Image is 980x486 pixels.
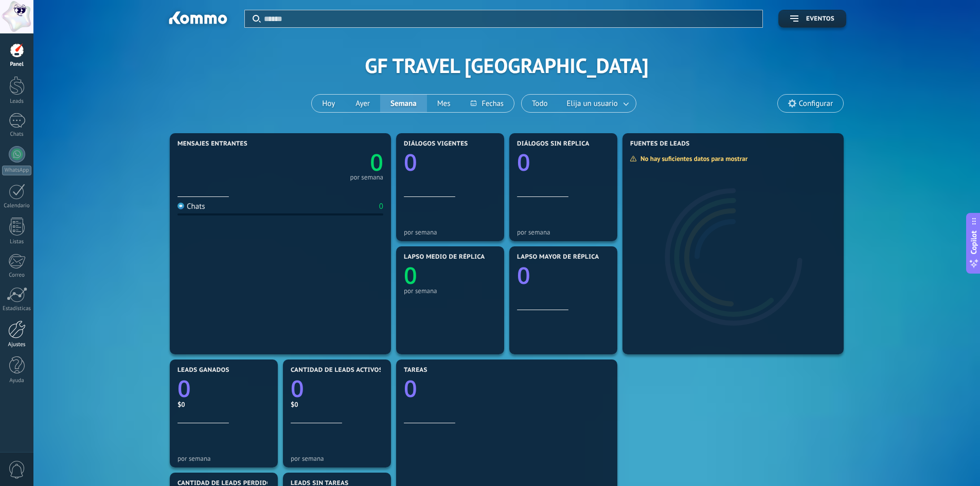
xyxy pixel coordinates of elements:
button: Ayer [345,95,380,112]
span: Diálogos sin réplica [517,140,590,148]
a: 0 [404,373,610,404]
div: WhatsApp [2,166,31,175]
span: Lapso medio de réplica [404,254,485,261]
img: Chats [177,203,184,209]
span: Fuentes de leads [630,140,690,148]
text: 0 [517,260,530,291]
div: Chats [177,202,205,211]
button: Eventos [778,10,846,28]
button: Todo [522,95,558,112]
div: por semana [350,175,383,180]
text: 0 [291,373,304,404]
text: 0 [404,147,417,178]
a: 0 [291,373,383,404]
div: por semana [404,287,496,295]
div: 0 [379,202,383,211]
div: Chats [2,131,32,138]
div: Estadísticas [2,305,32,312]
a: 0 [177,373,270,404]
span: Cantidad de leads activos [291,367,383,374]
text: 0 [404,260,417,291]
button: Fechas [460,95,513,112]
button: Mes [427,95,461,112]
text: 0 [517,147,530,178]
button: Hoy [312,95,345,112]
div: por semana [291,455,383,462]
span: Leads ganados [177,367,229,374]
div: por semana [404,228,496,236]
span: Configurar [799,99,833,108]
div: $0 [177,400,270,409]
text: 0 [177,373,191,404]
button: Elija un usuario [558,95,636,112]
div: por semana [517,228,610,236]
div: Calendario [2,203,32,209]
div: por semana [177,455,270,462]
text: 0 [404,373,417,404]
span: Copilot [969,230,979,254]
button: Semana [380,95,427,112]
div: Ajustes [2,341,32,348]
span: Diálogos vigentes [404,140,468,148]
span: Tareas [404,367,427,374]
div: Leads [2,98,32,105]
div: Ayuda [2,377,32,384]
a: 0 [280,147,383,178]
span: Mensajes entrantes [177,140,247,148]
div: Correo [2,272,32,279]
span: Eventos [806,15,834,23]
div: No hay suficientes datos para mostrar [630,154,755,163]
span: Elija un usuario [565,97,620,111]
div: $0 [291,400,383,409]
div: Panel [2,61,32,68]
div: Listas [2,239,32,245]
span: Lapso mayor de réplica [517,254,599,261]
text: 0 [370,147,383,178]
